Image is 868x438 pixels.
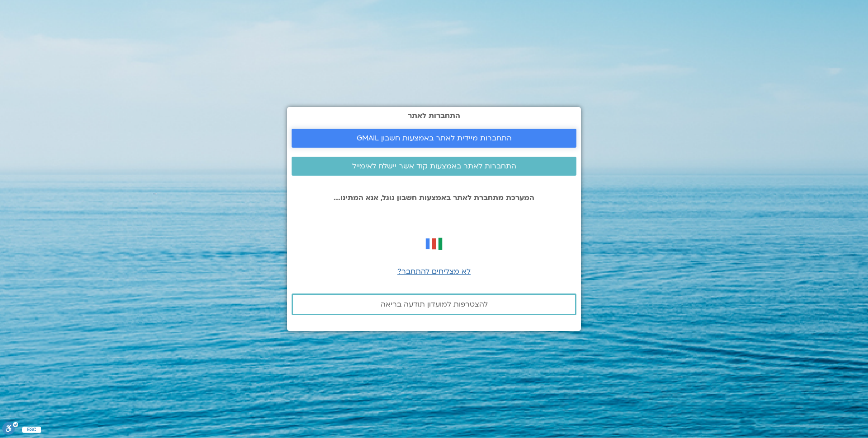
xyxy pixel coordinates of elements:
[292,129,576,148] a: התחברות מיידית לאתר באמצעות חשבון GMAIL
[397,266,471,276] a: לא מצליחים להתחבר?
[292,157,576,176] a: התחברות לאתר באמצעות קוד אשר יישלח לאימייל
[381,300,488,308] span: להצטרפות למועדון תודעה בריאה
[292,112,576,120] h2: התחברות לאתר
[292,294,576,315] a: להצטרפות למועדון תודעה בריאה
[357,134,512,142] span: התחברות מיידית לאתר באמצעות חשבון GMAIL
[352,162,516,170] span: התחברות לאתר באמצעות קוד אשר יישלח לאימייל
[292,194,576,202] p: המערכת מתחברת לאתר באמצעות חשבון גוגל, אנא המתינו...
